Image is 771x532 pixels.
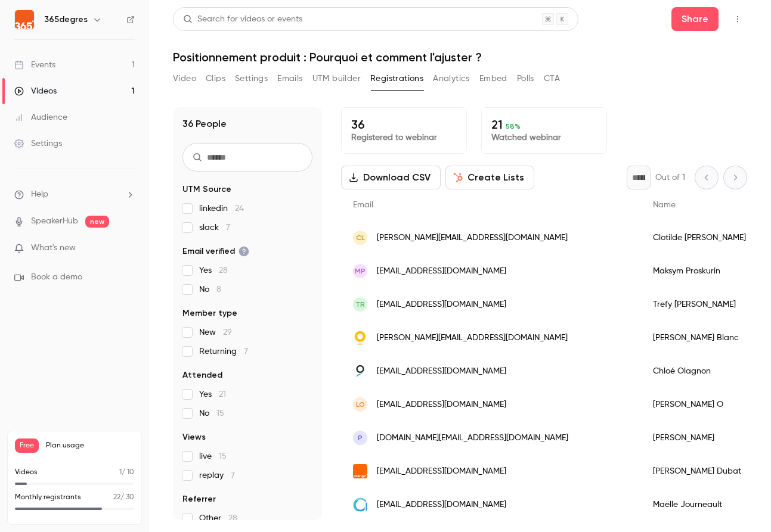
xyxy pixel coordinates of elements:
span: 1 [119,469,122,476]
a: SpeakerHub [31,215,78,228]
span: 7 [231,471,235,480]
span: 24 [235,204,244,213]
span: linkedin [199,203,244,214]
span: 29 [223,328,232,337]
img: 365degres [15,10,34,29]
span: P [358,433,363,443]
span: Member type [182,307,237,319]
span: Yes [199,388,226,400]
span: Views [182,431,206,443]
div: Audience [14,111,67,123]
span: MP [355,266,366,276]
span: Attended [182,369,222,381]
p: / 10 [119,467,134,478]
p: 36 [351,117,457,132]
button: Download CSV [341,166,441,189]
span: [EMAIL_ADDRESS][DOMAIN_NAME] [377,365,506,378]
span: Email [353,201,373,209]
button: Clips [206,69,225,88]
span: No [199,407,224,419]
button: Embed [479,69,507,88]
button: Settings [235,69,268,88]
p: Monthly registrants [15,492,81,503]
button: CTA [544,69,560,88]
span: [EMAIL_ADDRESS][DOMAIN_NAME] [377,265,506,278]
span: Name [653,201,676,209]
span: 22 [113,494,120,501]
img: addactis.com [353,497,367,512]
span: Help [31,188,48,201]
span: New [199,326,232,338]
span: No [199,284,221,295]
span: Free [15,438,39,453]
button: Registrations [370,69,423,88]
button: Emails [277,69,302,88]
span: slack [199,222,230,234]
span: 7 [244,347,248,356]
h6: 365degres [44,14,88,26]
span: Plan usage [46,441,134,450]
span: [EMAIL_ADDRESS][DOMAIN_NAME] [377,399,506,411]
span: 28 [228,514,237,522]
span: LO [356,399,365,410]
p: Registered to webinar [351,132,457,144]
span: 21 [219,390,226,399]
span: CL [356,232,365,243]
p: / 30 [113,492,134,503]
span: 15 [219,452,227,461]
span: [DOMAIN_NAME][EMAIL_ADDRESS][DOMAIN_NAME] [377,432,568,444]
span: 28 [219,266,228,275]
h1: Positionnement produit : Pourquoi et comment l'ajuster ? [173,50,747,64]
span: Email verified [182,245,249,257]
span: TR [355,299,365,310]
span: Yes [199,265,228,276]
button: Analytics [433,69,470,88]
button: Create Lists [445,166,534,189]
span: 8 [216,285,221,294]
span: Other [199,512,237,524]
h1: 36 People [182,117,227,131]
button: Share [671,7,719,31]
button: Polls [517,69,534,88]
span: live [199,450,227,462]
span: [EMAIL_ADDRESS][DOMAIN_NAME] [377,465,506,478]
button: Top Bar Actions [728,10,747,29]
div: Videos [14,85,57,97]
img: dimosoftware.com [353,364,367,378]
span: 7 [226,223,230,232]
span: 58 % [506,122,521,130]
span: new [85,216,109,228]
span: [PERSON_NAME][EMAIL_ADDRESS][DOMAIN_NAME] [377,332,568,344]
img: orange.fr [353,464,367,478]
span: Returning [199,346,248,357]
p: Videos [15,467,38,478]
span: Book a demo [31,271,82,284]
div: Search for videos or events [183,13,302,26]
img: itesoft.com [353,331,367,345]
div: Events [14,59,55,71]
span: [EMAIL_ADDRESS][DOMAIN_NAME] [377,499,506,511]
span: UTM Source [182,183,231,195]
div: Settings [14,138,62,150]
p: 21 [491,117,597,132]
button: Video [173,69,196,88]
li: help-dropdown-opener [14,188,135,201]
span: [EMAIL_ADDRESS][DOMAIN_NAME] [377,298,506,311]
span: Referrer [182,493,216,505]
span: What's new [31,242,76,254]
span: 15 [216,409,224,418]
span: replay [199,469,235,481]
span: [PERSON_NAME][EMAIL_ADDRESS][DOMAIN_NAME] [377,232,568,244]
button: UTM builder [312,69,361,88]
p: Watched webinar [491,132,597,144]
p: Out of 1 [655,172,685,183]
